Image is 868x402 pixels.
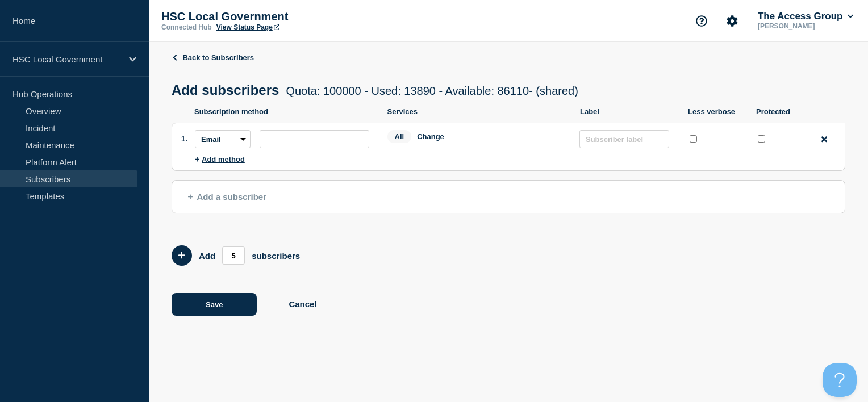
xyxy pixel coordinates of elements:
p: Label [580,107,677,116]
h1: Add subscribers [172,82,578,98]
a: Back to Subscribers [172,53,254,62]
span: Quota: 100000 - Used: 13890 - Available: 86110 - (shared) [286,85,578,97]
button: Add 5 team members [172,245,192,266]
button: Add method [195,155,245,164]
a: View Status Page [216,23,279,31]
p: Add [199,251,215,261]
p: [PERSON_NAME] [756,22,856,30]
p: Subscription method [194,107,376,116]
button: Account settings [720,9,744,33]
iframe: Help Scout Beacon - Open [823,363,857,397]
button: Change [417,132,444,141]
input: Add members count [222,246,245,265]
button: The Access Group [756,11,856,22]
span: All [387,130,412,143]
button: Support [690,9,713,33]
p: HSC Local Government [12,55,122,64]
input: subscription-address [260,130,369,148]
input: protected checkbox [758,135,765,143]
p: HSC Local Government [161,10,389,23]
input: Subscriber label [579,130,669,148]
button: Cancel [289,299,316,309]
span: 1. [181,135,187,143]
p: Less verbose [688,107,745,116]
button: Save [172,293,257,316]
p: Protected [756,107,802,116]
p: Connected Hub [161,23,212,31]
span: Add a subscriber [188,192,266,202]
input: less verbose checkbox [690,135,697,143]
p: subscribers [252,251,300,261]
button: Add a subscriber [172,180,845,213]
p: Services [387,107,569,116]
